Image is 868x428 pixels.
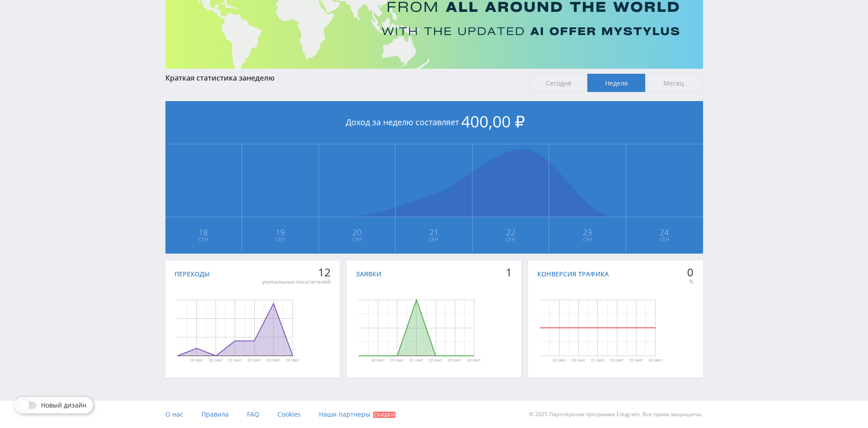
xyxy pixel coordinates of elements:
span: FAQ [247,410,259,418]
span: 24 [627,229,703,236]
a: Правила [201,401,229,428]
text: 20 сент. [571,358,586,363]
span: неделю [247,73,275,83]
div: 12 [262,266,331,279]
a: О нас [165,401,183,428]
text: 19 сент. [371,358,385,363]
div: 1 [506,266,512,279]
span: 20 [319,229,395,236]
span: Правила [201,410,229,418]
div: Доход за неделю составляет [165,101,703,144]
text: 22 сент. [610,358,624,363]
text: 20 сент. [209,358,223,363]
text: 23 сент. [266,358,280,363]
span: Сен [473,236,549,243]
span: Сен [550,236,625,243]
div: Краткая статистика за [165,74,521,82]
svg: Диаграмма. [510,282,685,373]
span: Сен [319,236,395,243]
div: % [687,278,693,285]
text: 24 сент. [467,358,481,363]
a: FAQ [247,401,259,428]
span: 400,00 ₽ [461,111,525,132]
span: 22 [473,229,549,236]
text: 22 сент. [429,358,443,363]
span: Новый дизайн [41,402,87,409]
text: 19 сент. [190,358,204,363]
text: 24 сент. [286,358,300,363]
span: Скидки [373,412,395,418]
div: © 2025 Партнёрская программа Edugram. Все права защищены. [438,401,703,428]
div: уникальных посетителей [262,278,331,285]
span: 18 [166,229,241,236]
text: 23 сент. [629,358,643,363]
text: 19 сент. [552,358,566,363]
span: 21 [396,229,472,236]
span: Cookies [277,410,301,418]
text: 20 сент. [390,358,404,363]
svg: Диаграмма. [147,282,323,373]
text: 21 сент. [591,358,605,363]
div: Конверсия трафика [537,270,609,278]
text: 21 сент. [228,358,242,363]
text: 22 сент. [247,358,261,363]
span: Сен [242,236,318,243]
span: Сен [396,236,472,243]
svg: Диаграмма. [329,282,504,373]
span: Месяц [645,74,703,92]
div: Переходы [175,270,210,278]
div: Заявки [356,270,381,278]
span: О нас [165,410,183,418]
span: 19 [242,229,318,236]
span: Наши партнеры [319,410,370,418]
a: Cookies [277,401,301,428]
text: 24 сент. [648,358,663,363]
span: Сегодня [529,74,587,92]
a: Наши партнеры Скидки [319,401,395,428]
text: 21 сент. [409,358,423,363]
span: 23 [550,229,625,236]
div: 0 [687,266,693,279]
span: Сен [627,236,703,243]
span: Сен [166,236,241,243]
span: Неделя [587,74,645,92]
text: 23 сент. [448,358,462,363]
